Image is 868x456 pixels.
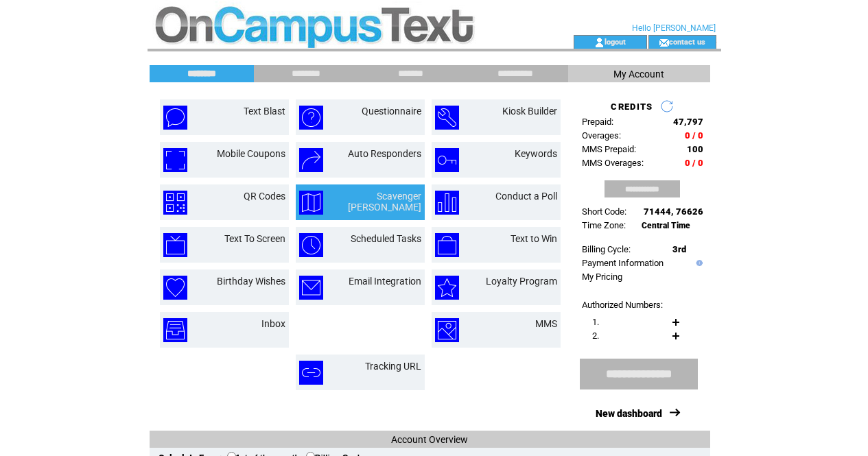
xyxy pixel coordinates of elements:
img: qr-codes.png [163,191,187,215]
span: Hello [PERSON_NAME] [632,23,716,33]
img: keywords.png [435,148,459,172]
span: 2. [592,331,599,341]
img: birthday-wishes.png [163,276,187,300]
span: My Account [613,69,664,80]
span: 3rd [672,244,686,254]
a: MMS [535,318,557,329]
a: Kiosk Builder [502,106,557,117]
a: Scavenger [PERSON_NAME] [348,191,421,213]
img: text-to-screen.png [163,233,187,257]
img: text-to-win.png [435,233,459,257]
span: Authorized Numbers: [582,300,663,310]
a: logout [605,37,626,46]
img: contact_us_icon.gif [659,37,669,48]
span: MMS Overages: [582,158,644,168]
img: mms.png [435,318,459,342]
img: scavenger-hunt.png [299,191,323,215]
img: email-integration.png [299,276,323,300]
img: tracking-url.png [299,361,323,385]
a: Mobile Coupons [217,148,285,159]
a: Text To Screen [224,233,285,244]
img: inbox.png [163,318,187,342]
span: Time Zone: [582,220,626,230]
a: Loyalty Program [486,276,557,287]
a: Questionnaire [362,106,421,117]
img: mobile-coupons.png [163,148,187,172]
a: QR Codes [244,191,285,202]
img: conduct-a-poll.png [435,191,459,215]
img: help.gif [693,260,703,266]
span: Overages: [582,130,621,141]
span: CREDITS [611,101,653,112]
img: text-blast.png [163,106,187,130]
a: Auto Responders [348,148,421,159]
span: Billing Cycle: [582,244,631,254]
span: 1. [592,317,599,327]
span: MMS Prepaid: [582,144,636,154]
img: loyalty-program.png [435,276,459,300]
img: account_icon.gif [594,37,605,48]
img: questionnaire.png [299,106,323,130]
a: Conduct a Poll [495,191,557,202]
a: Inbox [261,318,285,329]
img: auto-responders.png [299,148,323,172]
span: Short Code: [582,206,626,217]
span: 71444, 76626 [644,206,703,217]
a: Keywords [515,148,557,159]
img: scheduled-tasks.png [299,233,323,257]
span: 0 / 0 [685,158,703,168]
a: My Pricing [582,272,622,282]
span: 0 / 0 [685,130,703,141]
span: Prepaid: [582,117,613,127]
a: contact us [669,37,705,46]
span: 47,797 [673,117,703,127]
a: Email Integration [349,276,421,287]
a: Payment Information [582,258,664,268]
span: Account Overview [391,434,468,445]
a: Scheduled Tasks [351,233,421,244]
a: Birthday Wishes [217,276,285,287]
span: 100 [687,144,703,154]
a: New dashboard [596,408,662,419]
img: kiosk-builder.png [435,106,459,130]
a: Tracking URL [365,361,421,372]
span: Central Time [642,221,690,230]
a: Text Blast [244,106,285,117]
a: Text to Win [511,233,557,244]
